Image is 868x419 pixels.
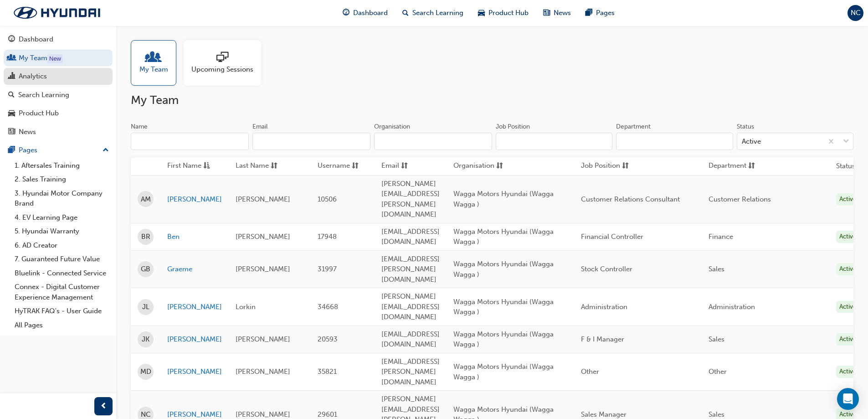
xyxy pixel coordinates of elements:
span: News [554,8,571,18]
span: 31997 [318,265,337,273]
span: GB [141,264,150,274]
span: Sales [709,335,724,343]
button: NC [847,5,863,21]
div: Active [742,136,761,147]
div: Email [252,122,268,131]
span: Dashboard [353,8,388,18]
span: [PERSON_NAME][EMAIL_ADDRESS][PERSON_NAME][DOMAIN_NAME] [381,180,440,219]
span: asc-icon [203,160,210,172]
a: 7. Guaranteed Future Value [11,252,113,266]
span: Wagga Motors Hyundai (Wagga Wagga ) [453,298,554,316]
span: [PERSON_NAME] [236,195,290,203]
input: Email [252,133,370,150]
a: HyTRAK FAQ's - User Guide [11,304,113,318]
span: Finance [709,233,733,241]
a: Connex - Digital Customer Experience Management [11,280,113,304]
button: DashboardMy TeamAnalyticsSearch LearningProduct HubNews [4,29,113,142]
span: JK [142,334,149,345]
span: sorting-icon [271,160,277,172]
span: search-icon [8,91,15,99]
span: Other [709,367,727,376]
div: Name [131,122,148,131]
span: prev-icon [100,401,107,412]
span: F & I Manager [581,335,624,343]
span: Wagga Motors Hyundai (Wagga Wagga ) [453,260,554,279]
span: Wagga Motors Hyundai (Wagga Wagga ) [453,190,554,208]
input: Department [616,133,733,150]
span: [PERSON_NAME] [236,367,290,376]
a: Ben [167,232,222,242]
a: Product Hub [4,105,113,122]
div: Dashboard [19,34,53,45]
a: 2. Sales Training [11,172,113,186]
img: Trak [5,3,109,22]
div: Job Position [496,122,530,131]
div: Active [836,333,860,346]
span: Sales Manager [581,410,627,419]
span: [PERSON_NAME] [236,233,290,241]
input: Organisation [374,133,492,150]
span: sorting-icon [401,160,408,172]
span: sorting-icon [496,160,503,172]
span: Search Learning [412,8,463,18]
span: Wagga Motors Hyundai (Wagga Wagga ) [453,362,554,381]
span: Wagga Motors Hyundai (Wagga Wagga ) [453,228,554,246]
span: Pages [596,8,615,18]
button: Organisationsorting-icon [453,160,503,172]
span: Sales [709,265,724,273]
span: Customer Relations Consultant [581,195,680,203]
a: Dashboard [4,31,113,48]
a: 3. Hyundai Motor Company Brand [11,186,113,211]
span: 17948 [318,233,337,241]
span: pages-icon [8,146,15,155]
span: Last Name [236,160,269,172]
span: news-icon [543,7,550,19]
span: 34668 [318,303,338,311]
span: [EMAIL_ADDRESS][PERSON_NAME][DOMAIN_NAME] [381,255,440,284]
span: [PERSON_NAME] [236,335,290,343]
div: Search Learning [18,90,69,100]
span: My Team [139,64,168,75]
div: Product Hub [19,108,59,119]
a: Graeme [167,264,222,274]
span: guage-icon [343,7,349,19]
th: Status [836,161,855,171]
span: Stock Controller [581,265,632,273]
span: Product Hub [488,8,529,18]
span: Username [318,160,350,172]
span: Organisation [453,160,494,172]
span: AM [141,194,151,205]
a: Bluelink - Connected Service [11,266,113,280]
span: [PERSON_NAME] [236,410,290,419]
div: Active [836,301,860,313]
div: Tooltip anchor [47,54,63,63]
button: Pages [4,142,113,159]
button: Emailsorting-icon [381,160,431,172]
div: Pages [19,145,37,155]
span: Job Position [581,160,620,172]
span: Lorkin [236,303,256,311]
button: Job Positionsorting-icon [581,160,631,172]
a: 4. EV Learning Page [11,211,113,225]
button: Usernamesorting-icon [318,160,368,172]
span: 10506 [318,195,337,203]
span: sessionType_ONLINE_URL-icon [216,52,228,64]
span: Sales [709,410,724,419]
a: 6. AD Creator [11,238,113,253]
span: JL [142,302,149,312]
span: sorting-icon [352,160,359,172]
div: News [19,127,36,137]
span: Administration [709,303,755,311]
span: NC [851,8,861,18]
span: people-icon [148,52,159,64]
span: Administration [581,303,627,311]
button: Departmentsorting-icon [709,160,759,172]
span: sorting-icon [748,160,755,172]
a: Search Learning [4,87,113,103]
a: guage-iconDashboard [335,4,395,22]
span: news-icon [8,128,15,136]
span: Email [381,160,399,172]
a: Upcoming Sessions [184,40,268,86]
